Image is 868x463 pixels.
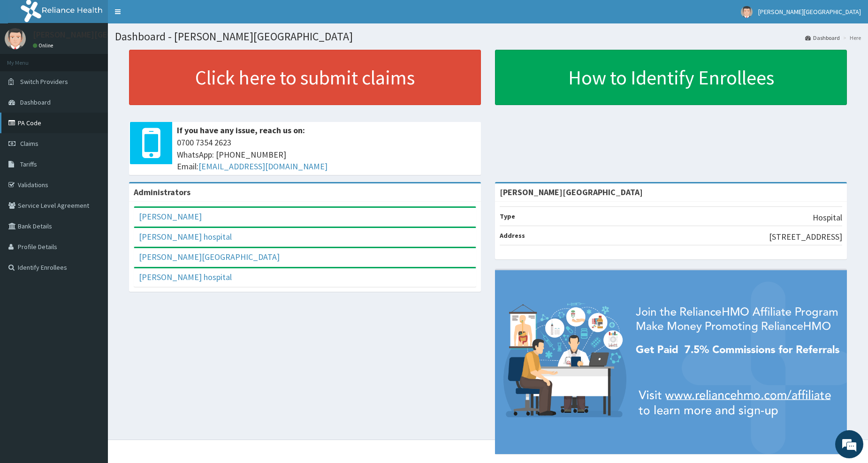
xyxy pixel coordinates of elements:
a: [PERSON_NAME] [139,211,202,222]
a: [PERSON_NAME] hospital [139,231,232,242]
p: [PERSON_NAME][GEOGRAPHIC_DATA] [33,30,172,39]
li: Here [841,34,861,42]
a: Click here to submit claims [129,50,481,105]
a: Dashboard [805,34,840,42]
b: If you have any issue, reach us on: [177,125,305,136]
b: Address [500,231,525,240]
a: [EMAIL_ADDRESS][DOMAIN_NAME] [198,161,327,172]
b: Administrators [134,187,190,197]
span: Claims [20,139,38,148]
h1: Dashboard - [PERSON_NAME][GEOGRAPHIC_DATA] [115,30,861,43]
span: 0700 7354 2623 WhatsApp: [PHONE_NUMBER] Email: [177,137,476,173]
a: Online [33,42,55,49]
b: Type [500,212,515,220]
strong: [PERSON_NAME][GEOGRAPHIC_DATA] [500,187,643,197]
p: [STREET_ADDRESS] [769,231,842,243]
img: User Image [5,28,26,49]
a: [PERSON_NAME] hospital [139,272,232,282]
span: Dashboard [20,98,51,106]
a: [PERSON_NAME][GEOGRAPHIC_DATA] [139,251,280,262]
img: provider-team-banner.png [495,270,847,455]
p: Hospital [813,212,842,224]
img: User Image [741,6,753,18]
span: Switch Providers [20,77,68,86]
a: How to Identify Enrollees [495,50,847,105]
span: Tariffs [20,160,37,168]
span: [PERSON_NAME][GEOGRAPHIC_DATA] [758,8,861,16]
